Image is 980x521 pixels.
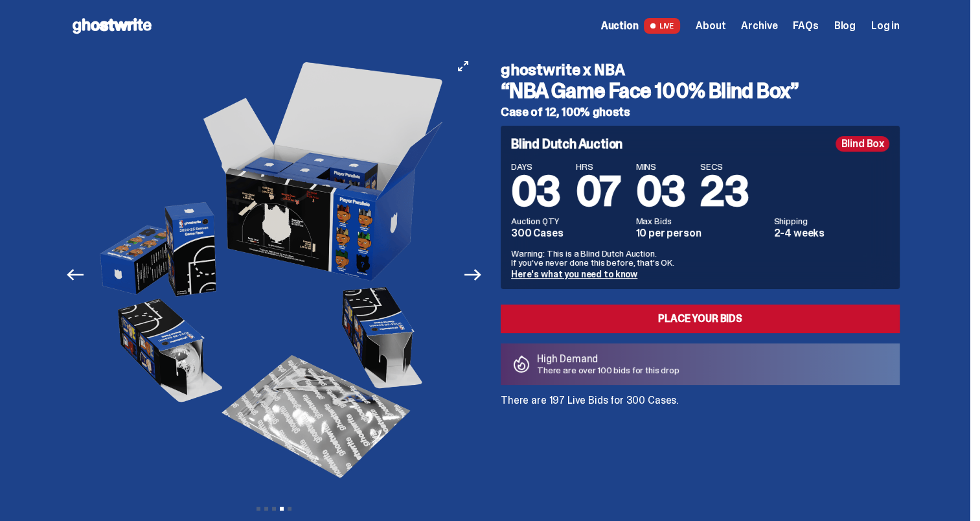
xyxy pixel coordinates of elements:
[636,216,766,226] dt: Max Bids
[501,395,900,406] p: There are 197 Live Bids for 300 Cases.
[741,21,777,31] a: Archive
[636,162,685,171] span: MINS
[871,21,900,31] a: Log in
[636,165,685,218] span: 03
[288,507,291,511] button: View slide 5
[272,507,276,511] button: View slide 3
[576,165,621,218] span: 07
[459,260,487,289] button: Next
[501,106,900,118] h5: Case of 12, 100% ghosts
[280,507,284,511] button: View slide 4
[636,228,766,238] dd: 10 per person
[696,21,725,31] a: About
[501,80,900,101] h3: “NBA Game Face 100% Blind Box”
[537,365,679,375] p: There are over 100 bids for this drop
[601,21,639,31] span: Auction
[576,162,621,171] span: HRS
[511,228,628,238] dd: 300 Cases
[700,165,748,218] span: 23
[96,52,452,498] img: NBA-Hero-4.png
[511,165,560,218] span: 03
[793,21,818,31] a: FAQs
[256,507,260,511] button: View slide 1
[61,260,89,289] button: Previous
[601,18,680,34] a: Auction LIVE
[511,268,637,280] a: Here's what you need to know
[511,216,628,226] dt: Auction QTY
[511,162,560,171] span: DAYS
[501,62,900,78] h4: ghostwrite x NBA
[773,228,889,238] dd: 2-4 weeks
[501,305,900,333] a: Place your Bids
[511,137,622,150] h4: Blind Dutch Auction
[773,216,889,226] dt: Shipping
[537,354,679,364] p: High Demand
[511,249,889,267] p: Warning: This is a Blind Dutch Auction. If you’ve never done this before, that’s OK.
[834,21,856,31] a: Blog
[644,18,681,34] span: LIVE
[836,136,889,152] div: Blind Box
[700,162,748,171] span: SECS
[264,507,268,511] button: View slide 2
[455,58,471,74] button: View full-screen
